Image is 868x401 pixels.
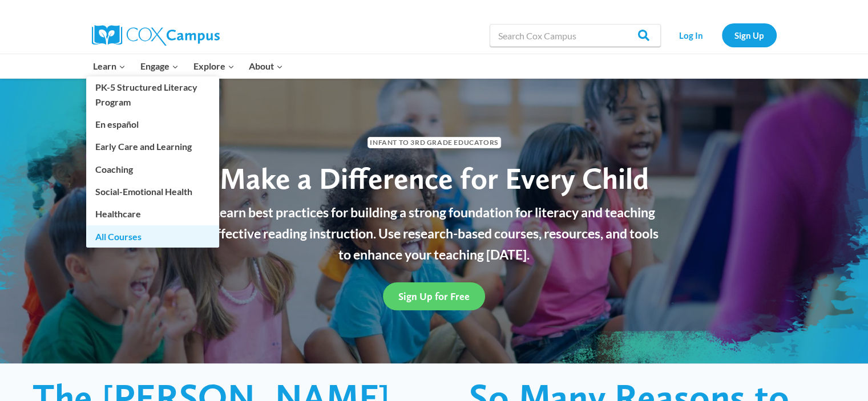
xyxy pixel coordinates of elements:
button: Child menu of Engage [133,54,186,78]
img: Cox Campus [92,25,220,46]
input: Search Cox Campus [490,24,661,47]
button: Child menu of Explore [186,54,242,78]
a: Healthcare [86,203,219,225]
nav: Secondary Navigation [667,23,777,47]
a: PK-5 Structured Literacy Program [86,76,219,113]
a: All Courses [86,225,219,247]
a: Early Care and Learning [86,136,219,157]
p: Learn best practices for building a strong foundation for literacy and teaching effective reading... [203,202,665,265]
button: Child menu of About [241,54,290,78]
a: Social-Emotional Health [86,181,219,202]
button: Child menu of Learn [86,54,134,78]
a: En español [86,114,219,135]
a: Sign Up for Free [383,282,485,310]
a: Log In [667,23,716,47]
a: Coaching [86,158,219,180]
span: Infant to 3rd Grade Educators [368,137,501,148]
span: Make a Difference for Every Child [220,160,649,196]
a: Sign Up [722,23,777,47]
nav: Primary Navigation [86,54,290,78]
span: Sign Up for Free [398,290,470,302]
